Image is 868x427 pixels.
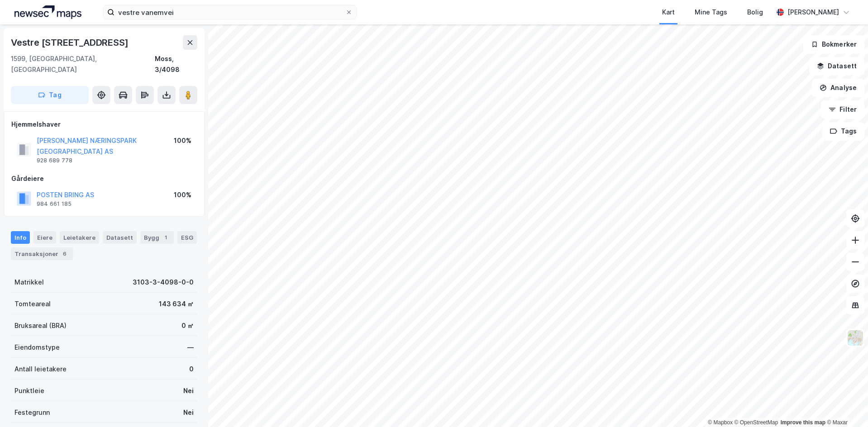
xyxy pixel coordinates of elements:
button: Tag [11,86,89,104]
div: Mine Tags [695,7,727,18]
div: Gårdeiere [11,173,197,184]
div: Matrikkel [14,277,44,288]
div: 100% [174,135,191,146]
div: 3103-3-4098-0-0 [133,277,194,288]
input: Søk på adresse, matrikkel, gårdeiere, leietakere eller personer [114,5,345,19]
div: ESG [177,231,197,244]
div: Vestre [STREET_ADDRESS] [11,35,130,50]
iframe: Chat Widget [823,384,868,427]
div: 928 689 778 [37,157,72,164]
button: Datasett [809,57,864,75]
img: Z [847,329,864,346]
img: logo.a4113a55bc3d86da70a041830d287a7e.svg [14,5,81,19]
div: 0 ㎡ [181,320,194,331]
div: [PERSON_NAME] [787,7,839,18]
div: 100% [174,190,191,200]
div: Datasett [103,231,137,244]
div: 1 [161,233,170,242]
div: Info [11,231,30,244]
button: Bokmerker [803,35,864,53]
a: OpenStreetMap [734,419,778,426]
div: 143 634 ㎡ [159,299,194,309]
div: Nei [183,385,194,396]
div: Bolig [747,7,763,18]
div: Leietakere [60,231,99,244]
div: Moss, 3/4098 [155,53,197,75]
div: 984 661 185 [37,200,72,208]
div: Bruksareal (BRA) [14,320,67,331]
div: Festegrunn [14,407,50,418]
div: Antall leietakere [14,364,67,375]
div: Hjemmelshaver [11,119,197,130]
div: Nei [183,407,194,418]
div: Bygg [140,231,174,244]
div: — [187,342,194,353]
a: Mapbox [708,419,733,426]
button: Tags [822,122,864,140]
button: Analyse [812,79,864,97]
div: Kart [662,7,675,18]
div: 0 [189,364,194,375]
a: Improve this map [781,419,825,426]
div: Transaksjoner [11,247,73,260]
button: Filter [821,100,864,119]
div: Eiendomstype [14,342,60,353]
div: Tomteareal [14,299,51,309]
div: 6 [60,249,69,258]
div: Punktleie [14,385,44,396]
div: 1599, [GEOGRAPHIC_DATA], [GEOGRAPHIC_DATA] [11,53,155,75]
div: Eiere [33,231,56,244]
